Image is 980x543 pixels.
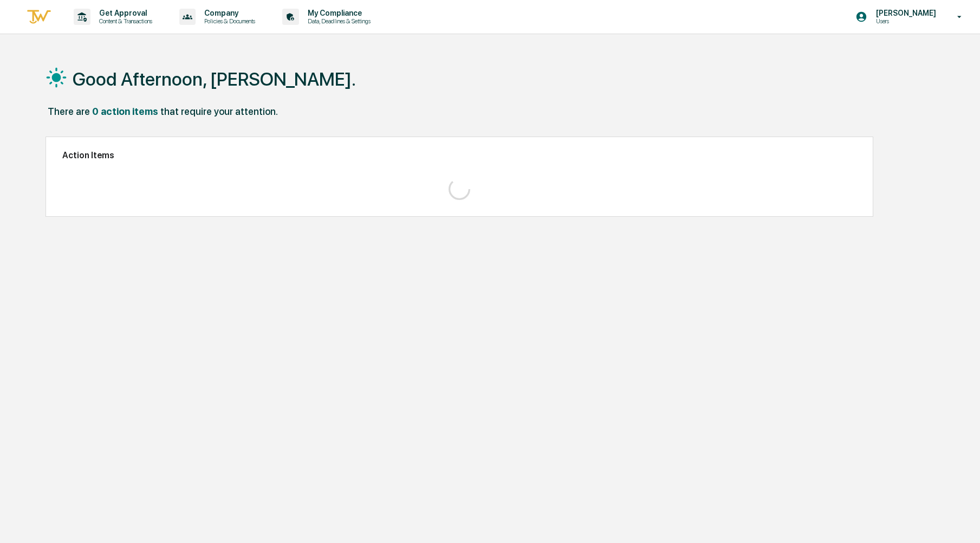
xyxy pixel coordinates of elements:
div: 0 action items [92,106,158,117]
h2: Action Items [62,150,856,160]
div: There are [48,106,90,117]
p: [PERSON_NAME] [867,9,942,17]
p: Users [867,17,942,25]
p: My Compliance [299,9,376,17]
img: logo [26,8,52,26]
div: that require your attention. [160,106,278,117]
p: Policies & Documents [196,17,261,25]
p: Company [196,9,261,17]
h1: Good Afternoon, [PERSON_NAME]. [73,68,356,90]
p: Data, Deadlines & Settings [299,17,376,25]
p: Get Approval [90,9,158,17]
p: Content & Transactions [90,17,158,25]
